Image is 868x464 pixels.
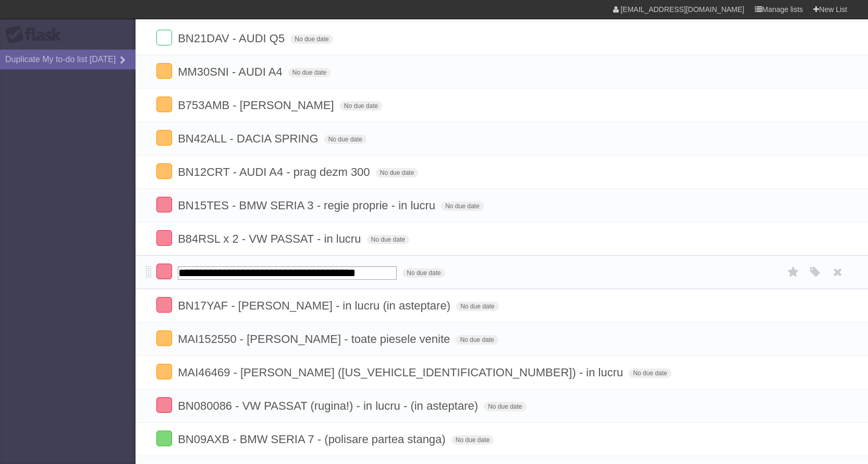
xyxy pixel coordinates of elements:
[178,433,448,446] span: BN09AXB - BMW SERIA 7 - (polisare partea stanga)
[178,332,453,346] span: MAI152550 - [PERSON_NAME] - toate piesele venite
[156,264,172,279] label: Done
[156,364,172,379] label: Done
[156,130,172,146] label: Done
[178,165,372,179] span: BN12CRT - AUDI A4 - prag dezm 300
[367,235,409,244] span: No due date
[178,232,363,245] span: B84RSL x 2 - VW PASSAT - in lucru
[156,330,172,346] label: Done
[178,32,287,45] span: BN21DAV - AUDI Q5
[156,97,172,112] label: Done
[441,201,483,211] span: No due date
[156,297,172,313] label: Done
[288,68,331,77] span: No due date
[456,302,498,311] span: No due date
[178,366,626,379] span: MAI46469 - [PERSON_NAME] ([US_VEHICLE_IDENTIFICATION_NUMBER]) - in lucru
[178,132,321,145] span: BN42ALL - DACIA SPRING
[178,399,481,412] span: BN080086 - VW PASSAT (rugina!) - in lucru - (in asteptare)
[484,402,526,411] span: No due date
[402,268,445,278] span: No due date
[324,135,366,144] span: No due date
[456,335,498,344] span: No due date
[178,99,337,112] span: B753AMB - [PERSON_NAME]
[156,30,172,45] label: Done
[784,264,803,281] label: Star task
[156,431,172,446] label: Done
[451,435,494,445] span: No due date
[156,197,172,212] label: Done
[290,34,333,44] span: No due date
[156,230,172,246] label: Done
[156,397,172,413] label: Done
[376,168,418,177] span: No due date
[178,65,285,78] span: MM30SNI - AUDI A4
[156,63,172,79] label: Done
[178,299,453,312] span: BN17YAF - [PERSON_NAME] - in lucru (in asteptare)
[340,101,382,111] span: No due date
[629,368,671,378] span: No due date
[5,26,68,44] div: Flask
[156,163,172,179] label: Done
[178,199,438,212] span: BN15TES - BMW SERIA 3 - regie proprie - in lucru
